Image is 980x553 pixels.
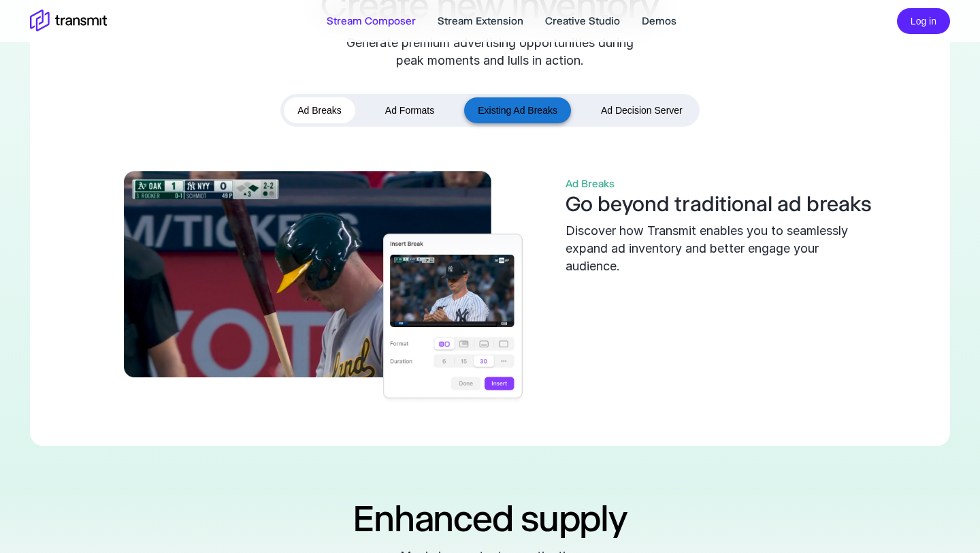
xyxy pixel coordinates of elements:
[642,13,676,29] a: Demos
[337,34,643,69] div: Generate premium advertising opportunities during peak moments and lulls in action.
[353,494,627,542] h2: Enhanced supply
[372,97,448,124] button: Ad Formats
[108,151,538,419] img: yankees-athletics
[566,222,872,275] div: Discover how Transmit enables you to seamlessly expand ad inventory and better engage your audience.
[545,13,620,29] a: Creative Studio
[897,14,950,27] a: Log in
[464,97,571,124] button: Existing Ad Breaks
[566,176,872,192] div: Ad Breaks
[897,8,950,35] button: Log in
[438,13,523,29] a: Stream Extension
[587,97,696,124] button: Ad Decision Server
[566,192,872,217] h3: Go beyond traditional ad breaks
[327,13,416,29] a: Stream Composer
[284,97,355,124] button: Ad Breaks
